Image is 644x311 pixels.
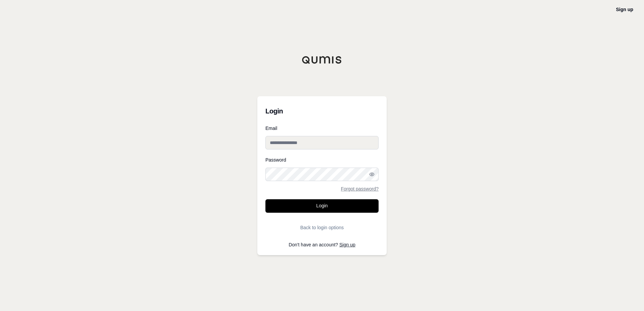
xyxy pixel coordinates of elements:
[340,242,355,247] a: Sign up
[265,126,379,131] label: Email
[265,158,379,162] label: Password
[302,56,342,64] img: Qumis
[616,7,633,12] a: Sign up
[265,104,379,118] h3: Login
[265,221,379,234] button: Back to login options
[341,186,379,191] a: Forgot password?
[265,199,379,213] button: Login
[265,242,379,247] p: Don't have an account?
